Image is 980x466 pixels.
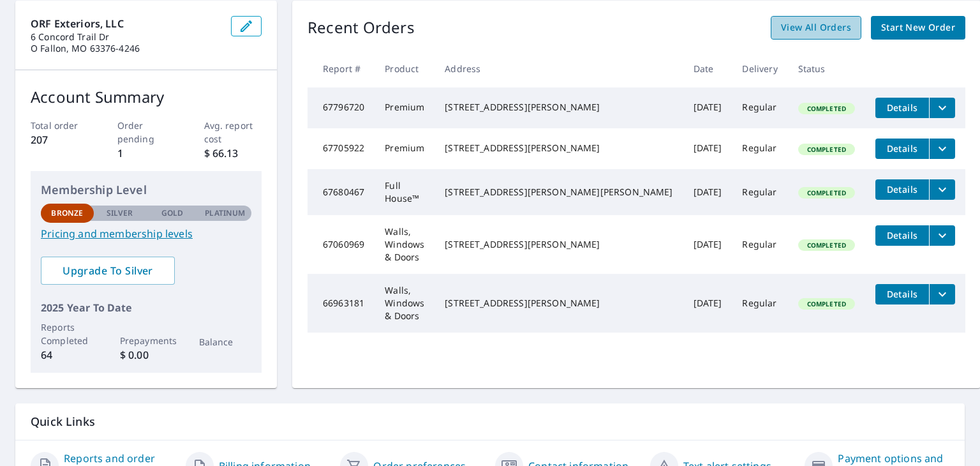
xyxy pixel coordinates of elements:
[308,215,375,274] td: 67060969
[871,16,965,40] a: Start New Order
[375,215,434,274] td: Walls, Windows & Doors
[41,320,94,347] p: Reports Completed
[117,146,175,161] p: 1
[41,347,94,363] p: 64
[31,16,221,31] p: ORF Exteriors, LLC
[929,225,955,246] button: filesDropdownBtn-67060969
[781,20,851,36] span: View All Orders
[375,87,434,128] td: Premium
[31,43,221,54] p: O Fallon, MO 63376-4246
[883,229,921,241] span: Details
[308,128,375,169] td: 67705922
[308,169,375,215] td: 67680467
[107,207,133,219] p: Silver
[41,226,251,241] a: Pricing and membership levels
[732,87,787,128] td: Regular
[204,119,262,146] p: Avg. report cost
[732,215,787,274] td: Regular
[732,128,787,169] td: Regular
[308,16,415,40] p: Recent Orders
[875,284,929,304] button: detailsBtn-66963181
[881,20,955,36] span: Start New Order
[883,101,921,114] span: Details
[31,86,262,109] p: Account Summary
[929,139,955,159] button: filesDropdownBtn-67705922
[434,50,683,87] th: Address
[375,274,434,333] td: Walls, Windows & Doors
[799,241,854,250] span: Completed
[875,225,929,246] button: detailsBtn-67060969
[445,186,672,199] div: [STREET_ADDRESS][PERSON_NAME][PERSON_NAME]
[683,274,732,333] td: [DATE]
[41,181,251,199] p: Membership Level
[445,238,672,251] div: [STREET_ADDRESS][PERSON_NAME]
[205,207,245,219] p: Platinum
[799,104,854,113] span: Completed
[799,299,854,308] span: Completed
[41,257,175,285] a: Upgrade To Silver
[883,288,921,300] span: Details
[445,101,672,114] div: [STREET_ADDRESS][PERSON_NAME]
[204,146,262,161] p: $ 66.13
[875,179,929,200] button: detailsBtn-67680467
[683,87,732,128] td: [DATE]
[161,207,183,219] p: Gold
[799,188,854,197] span: Completed
[929,98,955,118] button: filesDropdownBtn-67796720
[308,50,375,87] th: Report #
[683,215,732,274] td: [DATE]
[771,16,861,40] a: View All Orders
[683,50,732,87] th: Date
[683,169,732,215] td: [DATE]
[732,169,787,215] td: Regular
[883,142,921,154] span: Details
[883,183,921,195] span: Details
[31,119,89,132] p: Total order
[375,128,434,169] td: Premium
[117,119,175,146] p: Order pending
[445,142,672,154] div: [STREET_ADDRESS][PERSON_NAME]
[375,50,434,87] th: Product
[51,207,83,219] p: Bronze
[120,334,173,347] p: Prepayments
[929,179,955,200] button: filesDropdownBtn-67680467
[31,414,949,430] p: Quick Links
[875,139,929,159] button: detailsBtn-67705922
[308,87,375,128] td: 67796720
[31,31,221,43] p: 6 Concord Trail Dr
[732,50,787,87] th: Delivery
[31,132,89,147] p: 207
[929,284,955,304] button: filesDropdownBtn-66963181
[308,274,375,333] td: 66963181
[41,300,251,315] p: 2025 Year To Date
[732,274,787,333] td: Regular
[788,50,865,87] th: Status
[799,145,854,154] span: Completed
[51,264,165,278] span: Upgrade To Silver
[375,169,434,215] td: Full House™
[683,128,732,169] td: [DATE]
[875,98,929,118] button: detailsBtn-67796720
[199,335,252,349] p: Balance
[120,347,173,363] p: $ 0.00
[445,297,672,310] div: [STREET_ADDRESS][PERSON_NAME]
